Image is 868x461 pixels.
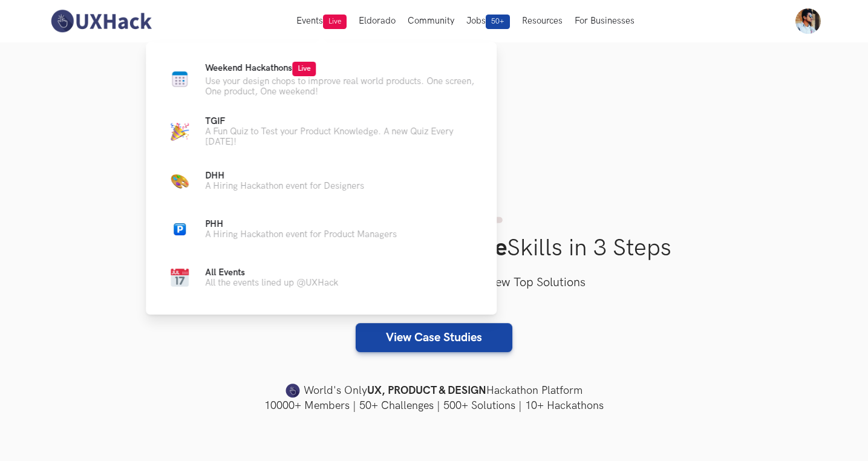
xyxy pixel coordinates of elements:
[205,76,477,97] p: Use your design chops to improve real world products. One screen, One product, One weekend!
[205,278,338,288] p: All the events lined up @UXHack
[165,215,477,244] a: ParkingPHHA Hiring Hackathon event for Product Managers
[165,263,477,292] a: CalendarAll EventsAll the events lined up @UXHack
[205,219,223,229] span: PHH
[47,8,155,34] img: UXHack-logo.png
[205,171,224,181] span: DHH
[205,63,316,73] span: Weekend Hackathons
[174,223,186,235] img: Parking
[292,62,316,76] span: Live
[323,15,347,29] span: Live
[171,123,189,141] img: Party cap
[171,172,189,190] img: Color Palette
[356,323,512,352] a: View Case Studies
[47,382,821,399] h4: World's Only Hackathon Platform
[367,382,486,399] strong: UX, PRODUCT & DESIGN
[205,126,477,147] p: A Fun Quiz to Test your Product Knowledge. A new Quiz Every [DATE]!
[171,269,189,287] img: Calendar
[165,62,477,97] a: Calendar newWeekend HackathonsLiveUse your design chops to improve real world products. One scree...
[205,267,245,278] span: All Events
[47,398,821,413] h4: 10000+ Members | 50+ Challenges | 500+ Solutions | 10+ Hackathons
[47,234,821,263] h1: Improve Your Skills in 3 Steps
[205,229,397,240] p: A Hiring Hackathon event for Product Managers
[795,8,821,34] img: Your profile pic
[165,166,477,195] a: Color PaletteDHHA Hiring Hackathon event for Designers
[205,116,225,126] span: TGIF
[47,273,821,293] h3: Select a Case Study, Test your skills & View Top Solutions
[205,181,364,191] p: A Hiring Hackathon event for Designers
[486,15,510,29] span: 50+
[286,383,300,399] img: uxhack-favicon-image.png
[171,70,189,88] img: Calendar new
[165,116,477,147] a: Party capTGIFA Fun Quiz to Test your Product Knowledge. A new Quiz Every [DATE]!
